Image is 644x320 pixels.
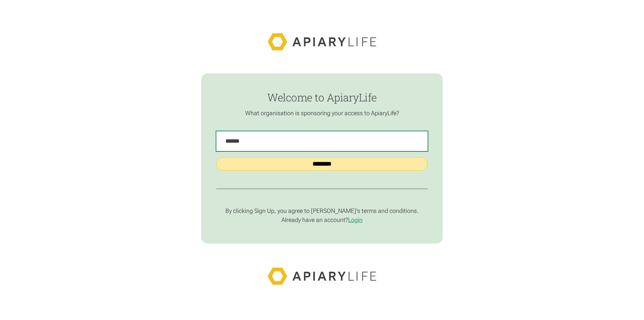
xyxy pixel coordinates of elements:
p: What organisation is sponsoring your access to ApiaryLife? [216,109,428,117]
h1: Welcome to ApiaryLife [216,92,428,103]
p: By clicking Sign Up, you agree to [PERSON_NAME]’s terms and conditions. [216,207,428,215]
p: Already have an account? [216,216,428,224]
form: find-employer [201,74,443,243]
a: Login [348,216,363,223]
